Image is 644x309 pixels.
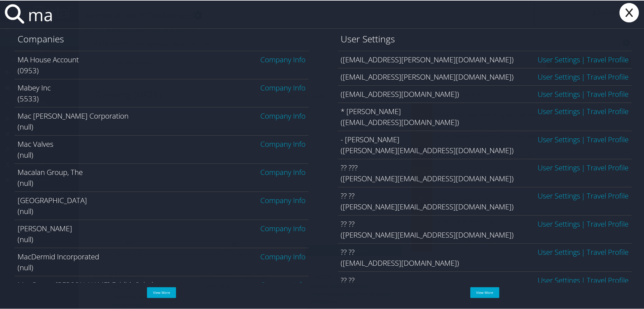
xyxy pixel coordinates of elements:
[341,162,358,172] span: ?? ???
[580,54,587,64] span: |
[261,82,306,92] a: Company Info
[18,177,306,188] div: (null)
[538,218,580,228] a: User Settings
[587,134,629,144] a: View OBT Profile
[18,138,306,149] div: Mac Valves
[18,93,306,104] div: (5533)
[18,261,306,272] div: (null)
[261,251,306,261] a: Company Info
[18,279,306,290] div: MacGregor [PERSON_NAME] Exhibit Solutions
[538,190,580,200] a: User Settings
[18,222,306,233] div: [PERSON_NAME]
[587,54,629,64] a: View OBT Profile
[341,218,355,228] span: ?? ??
[580,106,587,116] span: |
[538,134,580,144] a: User Settings
[587,218,629,228] a: View OBT Profile
[18,233,306,244] div: (null)
[341,246,355,256] span: ?? ??
[587,274,629,284] a: View OBT Profile
[341,274,355,284] span: ?? ??
[538,88,580,98] a: User Settings
[341,116,629,127] div: ([EMAIL_ADDRESS][DOMAIN_NAME])
[538,246,580,256] a: User Settings
[261,279,306,289] a: Company Info
[580,190,587,200] span: |
[18,166,306,177] div: Macalan Group, The
[147,287,176,297] a: View More
[261,195,306,205] a: Company Info
[261,223,306,233] a: Company Info
[18,194,306,205] div: [GEOGRAPHIC_DATA]
[580,246,587,256] span: |
[341,54,629,64] div: ([EMAIL_ADDRESS][PERSON_NAME][DOMAIN_NAME])
[18,32,306,45] h1: Companies
[538,162,580,172] a: User Settings
[587,190,629,200] a: View OBT Profile
[261,166,306,176] a: Company Info
[18,110,306,121] div: Mac [PERSON_NAME] Corporation
[538,71,580,81] a: User Settings
[538,106,580,116] a: User Settings
[538,274,580,284] a: User Settings
[341,257,629,268] div: ([EMAIL_ADDRESS][DOMAIN_NAME])
[470,287,499,297] a: View More
[18,121,306,132] div: (null)
[587,106,629,116] a: View OBT Profile
[341,144,629,155] div: ([PERSON_NAME][EMAIL_ADDRESS][DOMAIN_NAME])
[341,201,629,212] div: ([PERSON_NAME][EMAIL_ADDRESS][DOMAIN_NAME])
[18,82,51,92] span: Mabey Inc
[580,162,587,172] span: |
[580,71,587,81] span: |
[587,162,629,172] a: View OBT Profile
[341,190,355,200] span: ?? ??
[580,274,587,284] span: |
[341,88,629,99] div: ([EMAIL_ADDRESS][DOMAIN_NAME])
[580,134,587,144] span: |
[587,71,629,81] a: View OBT Profile
[341,134,400,144] span: - [PERSON_NAME]
[580,88,587,98] span: |
[261,110,306,120] a: Company Info
[18,149,306,160] div: (null)
[580,218,587,228] span: |
[341,106,401,116] span: * [PERSON_NAME]
[18,205,306,216] div: (null)
[538,54,580,64] a: User Settings
[341,32,629,45] h1: User Settings
[587,88,629,98] a: View OBT Profile
[18,64,306,75] div: (0953)
[261,138,306,148] a: Company Info
[341,229,629,240] div: ([PERSON_NAME][EMAIL_ADDRESS][DOMAIN_NAME])
[18,54,79,64] span: MA House Account
[18,251,306,261] div: MacDermid Incorporated
[261,54,306,64] a: Company Info
[341,173,629,183] div: ([PERSON_NAME][EMAIL_ADDRESS][DOMAIN_NAME])
[341,71,629,82] div: ([EMAIL_ADDRESS][PERSON_NAME][DOMAIN_NAME])
[587,246,629,256] a: View OBT Profile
